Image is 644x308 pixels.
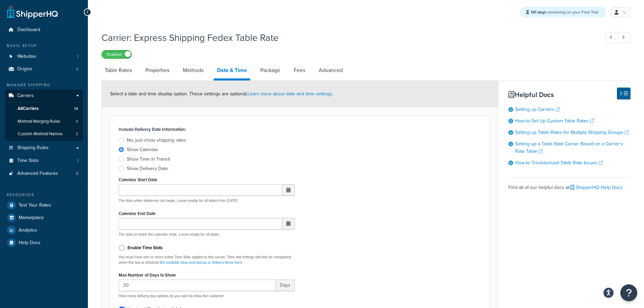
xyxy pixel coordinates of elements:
span: Marketplace [19,215,44,221]
div: Resources [5,192,83,198]
a: Package [257,62,284,78]
div: Show Delivery Date [127,165,168,172]
span: 3 [76,131,78,137]
div: Manage Shipping [5,82,83,88]
span: 14 [74,106,78,112]
span: Test Your Rates [19,203,51,208]
a: Advanced Features6 [5,167,83,180]
a: Previous Record [605,32,618,43]
a: Setting up Table Rates for Multiple Shipping Groups [515,129,629,136]
li: Method Merging Rules [5,115,83,128]
span: Carriers [17,93,34,99]
span: Analytics [19,228,37,233]
a: Help Docs [5,237,83,249]
a: Table Rates [101,62,135,78]
li: Websites [5,50,83,63]
li: Origins [5,63,83,75]
div: No, just show shipping rates [127,137,186,144]
div: Find all of our helpful docs at: [508,177,630,192]
a: How to Troubleshoot Table Rate Issues [515,159,603,166]
a: Carriers [5,90,83,102]
a: Setting up Carriers [515,106,560,113]
span: Origins [17,66,32,72]
span: 2 [76,66,78,72]
div: Show Calendar [127,146,158,153]
span: All Carriers [18,106,39,112]
a: Analytics [5,224,83,236]
a: Origins2 [5,63,83,75]
a: Dashboard [5,24,83,36]
a: Test Your Rates [5,199,83,211]
a: Set available days and pickup or delivery times here. [160,260,243,265]
span: Advanced Features [17,171,58,176]
a: Time Slots1 [5,155,83,167]
p: You must have one or more active Time Slots applied to this carrier. Time slot settings will only... [119,255,295,265]
a: Marketplace [5,212,83,224]
a: Methods [180,62,207,78]
span: remaining on your Free Trial [531,9,598,15]
li: Custom Method Names [5,128,83,140]
h3: Helpful Docs [508,91,630,98]
span: Custom Method Names [18,131,63,137]
label: Max Number of Days to Show [119,273,176,278]
a: Custom Method Names3 [5,128,83,140]
a: Properties [142,62,173,78]
span: 1 [77,158,78,164]
span: 0 [76,119,78,124]
label: Calendar End Date [119,211,156,216]
span: Shipping Rules [17,145,49,151]
a: How to Set Up Custom Table Rates [515,117,594,124]
button: Open Resource Center [620,284,637,301]
p: The date when deliveries can begin. Leave empty for all dates from [DATE] [119,198,295,203]
a: Learn more about date and time settings. [247,90,333,97]
button: Hide Help Docs [617,88,630,99]
li: Advanced Features [5,167,83,180]
strong: 131 days [531,9,546,15]
label: Include Delivery Date Information: [119,125,186,134]
p: The date at which the calendar ends. Leave empty for all dates [119,232,295,237]
span: 1 [77,54,78,60]
h1: Carrier: Express Shipping Fedex Table Rate [101,31,593,44]
span: Select a date and time display option. These settings are optional. [110,90,333,97]
li: Time Slots [5,155,83,167]
label: Enabled [102,50,132,58]
a: Fees [290,62,309,78]
span: Time Slots [17,158,39,164]
a: Shipping Rules [5,142,83,154]
a: Advanced [315,62,346,78]
span: Days [276,280,295,291]
a: ShipperHQ Help Docs [570,184,623,191]
span: Help Docs [19,240,41,246]
a: Date & Time [214,62,250,80]
label: Enable Time Slots [127,245,163,251]
span: Websites [17,54,36,60]
a: Method Merging Rules0 [5,115,83,128]
span: Method Merging Rules [18,119,60,124]
div: Basic Setup [5,43,83,49]
span: Dashboard [17,27,40,33]
a: AllCarriers14 [5,102,83,115]
span: 6 [76,171,78,176]
a: Setting up a Table Rate Carrier Based on a Carrier's Rate Table [515,140,623,155]
div: Show Time in Transit [127,156,170,163]
label: Calendar Start Date [119,177,157,182]
a: Websites1 [5,50,83,63]
li: Carriers [5,90,83,141]
p: How many delivery day options do you wish to show the customer [119,293,295,299]
a: Next Record [618,32,631,43]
